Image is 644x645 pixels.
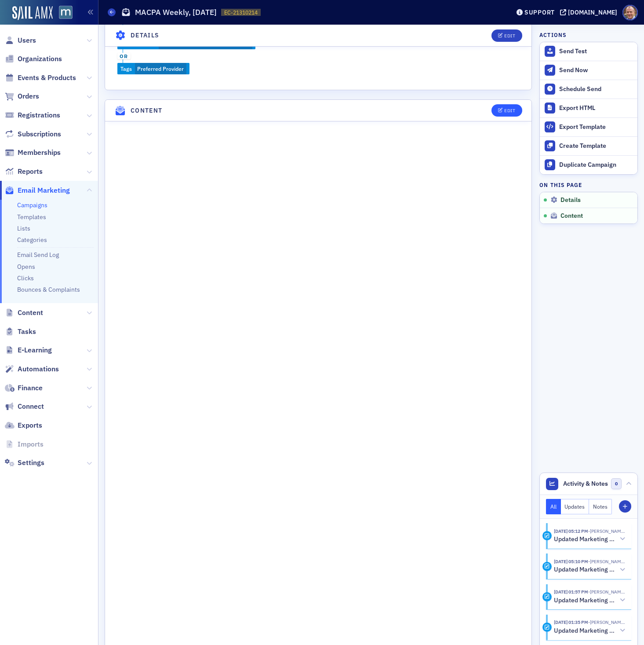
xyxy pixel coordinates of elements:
a: Create Template [540,136,637,155]
span: Subscriptions [18,129,61,139]
h5: Updated Marketing platform email campaign: MACPA Weekly, [DATE] [554,535,617,543]
span: Connect [18,402,44,411]
span: Imports [18,440,44,449]
span: Content [18,308,43,318]
span: Bill Sheridan [588,528,625,534]
span: Content [560,212,583,220]
a: Subscriptions [5,129,61,139]
span: Organizations [18,54,62,64]
span: Users [18,36,36,45]
a: E-Learning [5,345,52,355]
time: 9/17/2025 05:10 PM [554,558,588,564]
img: SailAMX [59,6,73,19]
a: Opens [17,263,35,271]
div: Export Template [559,123,633,131]
span: Reports [18,167,43,176]
a: Reports [5,167,43,176]
button: Edit [491,29,522,41]
span: E-Learning [18,345,52,355]
span: EC-21310214 [224,9,258,16]
a: Events & Products [5,73,76,83]
a: Orders [5,92,39,101]
span: Bill Sheridan [588,619,625,625]
span: Orders [18,92,39,101]
a: Settings [5,458,44,468]
a: Campaigns [17,201,47,209]
button: Edit [491,104,522,117]
a: Imports [5,440,44,449]
span: Automations [18,364,59,374]
button: Updated Marketing platform email campaign: MACPA Weekly, [DATE] [554,596,625,605]
span: Activity & Notes [563,479,608,488]
button: Notes [589,499,612,514]
a: Automations [5,364,59,374]
a: Email Send Log [17,251,59,259]
a: Exports [5,421,42,430]
h4: Actions [539,31,567,39]
button: Updated Marketing platform email campaign: MACPA Weekly, [DATE] [554,565,625,575]
a: Lists [17,224,30,232]
span: Profile [622,5,638,20]
span: Email Marketing [18,186,70,195]
span: Events & Products [18,73,76,83]
h1: MACPA Weekly, [DATE] [135,7,217,18]
time: 9/17/2025 01:57 PM [554,589,588,595]
div: Edit [504,33,515,38]
div: Send Now [559,66,633,74]
span: Tasks [18,327,36,337]
span: 0 [611,478,622,489]
div: Edit [504,108,515,113]
button: Schedule Send [540,80,637,99]
div: Activity [542,531,552,540]
button: Send Now [540,61,637,80]
time: 9/17/2025 05:12 PM [554,528,588,534]
a: Bounces & Complaints [17,286,80,293]
div: [DOMAIN_NAME] [568,8,617,16]
a: Users [5,36,36,45]
div: Export HTML [559,104,633,112]
span: Details [560,196,581,204]
button: Updates [561,499,589,514]
h5: Updated Marketing platform email campaign: MACPA Weekly, [DATE] [554,566,617,574]
a: Finance [5,383,43,393]
a: Export HTML [540,99,637,117]
button: Send Test [540,42,637,61]
span: Settings [18,458,44,468]
a: Clicks [17,274,34,282]
h4: On this page [539,181,638,189]
a: Content [5,308,43,318]
h4: Details [131,31,160,40]
button: Updated Marketing platform email campaign: MACPA Weekly, [DATE] [554,626,625,635]
h5: Updated Marketing platform email campaign: MACPA Weekly, [DATE] [554,627,617,635]
span: Registrations [18,110,60,120]
a: Memberships [5,148,61,158]
a: Tasks [5,327,36,337]
div: Create Template [559,142,633,150]
a: Export Template [540,117,637,136]
span: Bill Sheridan [588,589,625,595]
span: Bill Sheridan [588,558,625,564]
div: Activity [542,562,552,571]
a: Registrations [5,110,60,120]
a: Templates [17,213,46,221]
span: Finance [18,383,43,393]
button: Updated Marketing platform email campaign: MACPA Weekly, [DATE] [554,535,625,544]
div: Schedule Send [559,85,633,93]
a: Connect [5,402,44,411]
div: Duplicate Campaign [559,161,633,169]
div: Send Test [559,48,633,55]
h4: Content [131,106,163,115]
a: Organizations [5,54,62,64]
span: Exports [18,421,42,430]
button: [DOMAIN_NAME] [560,9,620,15]
button: All [546,499,561,514]
h5: Updated Marketing platform email campaign: MACPA Weekly, [DATE] [554,597,617,605]
div: Support [524,8,555,16]
button: Duplicate Campaign [540,155,637,174]
time: 9/17/2025 01:35 PM [554,619,588,625]
a: Categories [17,236,47,244]
a: View Homepage [53,6,73,21]
img: SailAMX [12,6,53,20]
div: Activity [542,592,552,601]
